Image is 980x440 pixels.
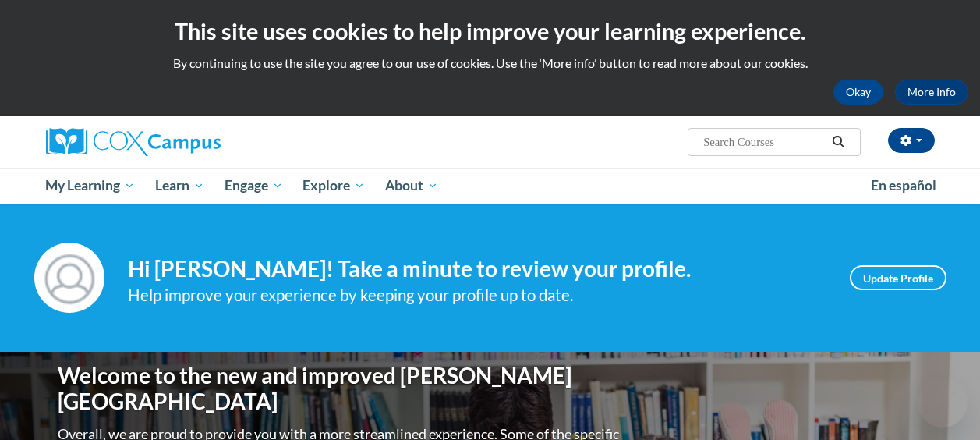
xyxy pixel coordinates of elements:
a: Learn [145,168,214,204]
p: By continuing to use the site you agree to our use of cookies. Use the ‘More info’ button to read... [12,55,968,72]
div: Main menu [34,168,946,204]
img: Profile Image [34,243,104,313]
a: En español [861,169,946,202]
button: Okay [833,80,883,105]
button: Account Settings [888,128,935,153]
a: Update Profile [850,265,946,290]
span: Engage [225,176,283,195]
div: Help improve your experience by keeping your profile up to date. [128,282,826,308]
img: Cox Campus [46,128,221,156]
a: My Learning [36,168,146,204]
a: About [375,168,448,204]
iframe: Button to launch messaging window [918,378,968,428]
span: Explore [302,176,365,195]
a: Engage [214,168,293,204]
a: More Info [895,80,968,105]
a: Cox Campus [46,128,327,156]
button: Search [826,133,850,151]
span: About [385,176,438,195]
a: Explore [292,168,375,204]
h4: Hi [PERSON_NAME]! Take a minute to review your profile. [128,256,826,282]
input: Search Courses [702,133,826,151]
span: My Learning [45,176,135,195]
h1: Welcome to the new and improved [PERSON_NAME][GEOGRAPHIC_DATA] [58,363,623,415]
h2: This site uses cookies to help improve your learning experience. [12,16,968,47]
span: Learn [155,176,204,195]
span: En español [871,177,936,193]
